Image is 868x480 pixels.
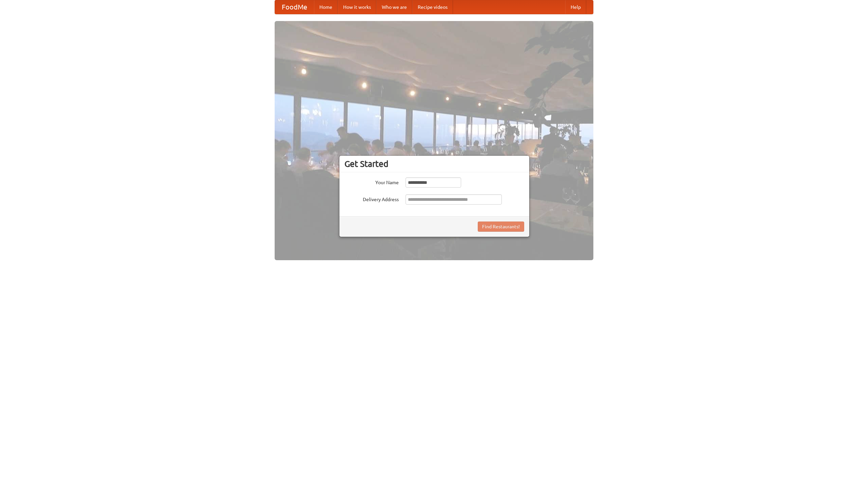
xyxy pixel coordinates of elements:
a: FoodMe [275,0,314,14]
a: Recipe videos [412,0,453,14]
a: Home [314,0,338,14]
h3: Get Started [344,159,524,169]
button: Find Restaurants! [478,222,524,232]
a: Who we are [376,0,412,14]
a: How it works [338,0,376,14]
label: Delivery Address [344,194,399,203]
label: Your Name [344,177,399,186]
a: Help [565,0,586,14]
